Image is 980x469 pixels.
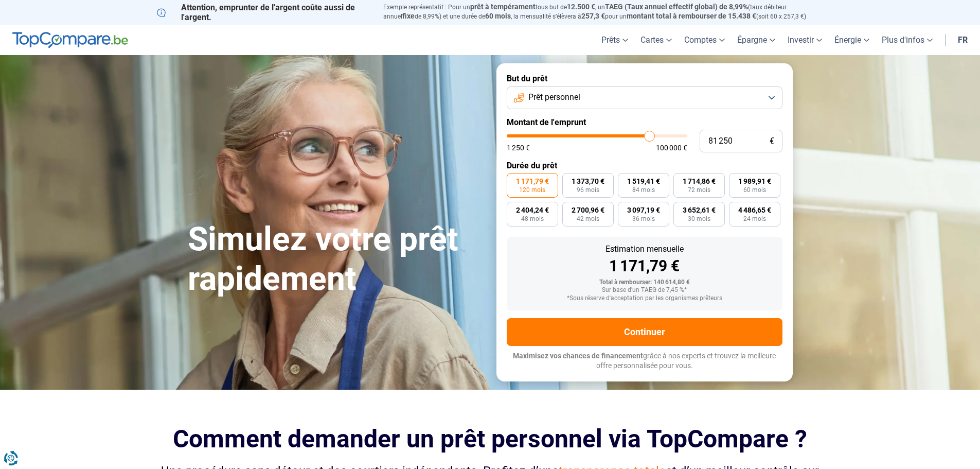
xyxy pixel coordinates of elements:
span: 257,3 € [581,12,605,20]
span: Maximisez vos chances de financement [513,352,643,360]
a: Épargne [731,25,781,55]
span: 1 250 € [507,144,530,151]
span: 42 mois [577,216,599,222]
p: Attention, emprunter de l'argent coûte aussi de l'argent. [157,3,371,22]
span: 1 519,41 € [627,178,660,185]
img: TopCompare [12,32,128,48]
label: But du prêt [507,74,782,83]
a: Énergie [828,25,876,55]
span: Prêt personnel [528,92,580,103]
div: 1 171,79 € [515,258,774,274]
span: 30 mois [688,216,710,222]
span: 100 000 € [656,144,687,151]
span: 12.500 € [567,3,595,11]
span: 84 mois [632,187,655,193]
h2: Comment demander un prêt personnel via TopCompare ? [157,425,824,453]
label: Montant de l'emprunt [507,117,782,127]
span: 2 404,24 € [516,206,549,214]
label: Durée du prêt [507,161,782,170]
span: 24 mois [743,216,766,222]
span: 2 700,96 € [572,206,604,214]
span: 96 mois [577,187,599,193]
span: 1 373,70 € [572,178,604,185]
div: Sur base d'un TAEG de 7,45 %* [515,287,774,294]
a: Cartes [634,25,678,55]
span: prêt à tempérament [470,3,536,11]
span: 4 486,65 € [738,206,771,214]
a: Investir [781,25,828,55]
a: Prêts [595,25,634,55]
span: 3 652,61 € [683,206,716,214]
h1: Simulez votre prêt rapidement [188,220,484,299]
span: 60 mois [743,187,766,193]
span: fixe [402,12,415,20]
span: 120 mois [519,187,545,193]
span: 1 171,79 € [516,178,549,185]
span: € [770,137,774,146]
p: grâce à nos experts et trouvez la meilleure offre personnalisée pour vous. [507,351,782,371]
span: 72 mois [688,187,710,193]
span: montant total à rembourser de 15.438 € [627,12,756,20]
div: *Sous réserve d'acceptation par les organismes prêteurs [515,295,774,302]
span: 3 097,19 € [627,206,660,214]
a: Plus d'infos [876,25,939,55]
span: 60 mois [485,12,511,20]
span: 48 mois [521,216,544,222]
span: 1 714,86 € [683,178,716,185]
span: 1 989,91 € [738,178,771,185]
a: Comptes [678,25,731,55]
div: Estimation mensuelle [515,245,774,253]
p: Exemple représentatif : Pour un tous but de , un (taux débiteur annuel de 8,99%) et une durée de ... [383,3,824,21]
a: fr [952,25,974,55]
button: Prêt personnel [507,86,782,109]
span: 36 mois [632,216,655,222]
span: TAEG (Taux annuel effectif global) de 8,99% [605,3,748,11]
div: Total à rembourser: 140 614,80 € [515,279,774,286]
button: Continuer [507,318,782,346]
